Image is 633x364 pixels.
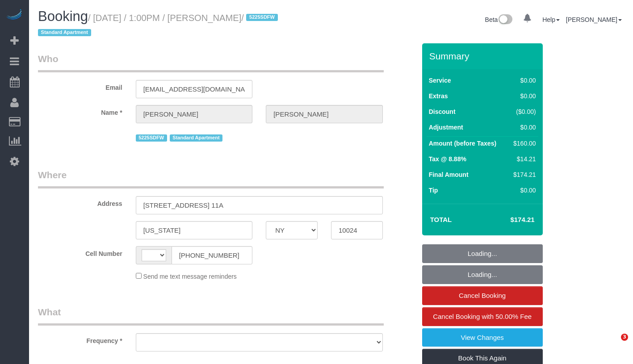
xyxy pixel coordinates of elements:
label: Frequency * [31,333,129,345]
span: 5225SDFW [246,14,277,21]
input: First Name [136,105,253,123]
div: $0.00 [510,76,536,85]
input: Email [136,80,253,98]
legend: Where [38,168,384,188]
label: Extras [429,92,448,100]
img: New interface [498,14,512,26]
label: Cell Number [31,246,129,258]
label: Service [429,76,451,85]
input: Zip Code [331,221,383,239]
span: Send me text message reminders [143,273,237,280]
small: / [DATE] / 1:00PM / [PERSON_NAME] [38,13,281,38]
div: $174.21 [510,170,536,179]
h3: Summary [429,51,538,61]
img: Automaid Logo [5,9,23,21]
div: ($0.00) [510,107,536,116]
div: $0.00 [510,186,536,195]
a: Cancel Booking [422,286,543,305]
span: Cancel Booking with 50.00% Fee [433,313,532,320]
label: Name * [31,105,129,117]
div: $160.00 [510,139,536,148]
span: Booking [38,8,88,24]
div: $0.00 [510,92,536,100]
label: Final Amount [429,170,469,179]
label: Email [31,80,129,92]
a: Cancel Booking with 50.00% Fee [422,307,543,326]
div: $14.21 [510,155,536,163]
span: Standard Apartment [170,134,223,142]
iframe: Intercom live chat [603,334,624,355]
a: [PERSON_NAME] [566,16,622,23]
span: 5225SDFW [136,134,167,142]
legend: Who [38,52,384,72]
strong: Total [430,216,452,223]
span: Standard Apartment [38,29,91,36]
label: Discount [429,107,456,116]
div: $0.00 [510,123,536,132]
input: Last Name [266,105,383,123]
label: Adjustment [429,123,463,132]
input: City [136,221,253,239]
label: Address [31,196,129,208]
a: Help [542,16,560,23]
a: View Changes [422,328,543,347]
legend: What [38,305,384,326]
h4: $174.21 [483,216,534,224]
label: Tax @ 8.88% [429,155,466,163]
input: Cell Number [172,246,253,264]
a: Beta [485,16,513,23]
label: Amount (before Taxes) [429,139,496,148]
label: Tip [429,186,438,195]
span: 3 [621,334,628,341]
